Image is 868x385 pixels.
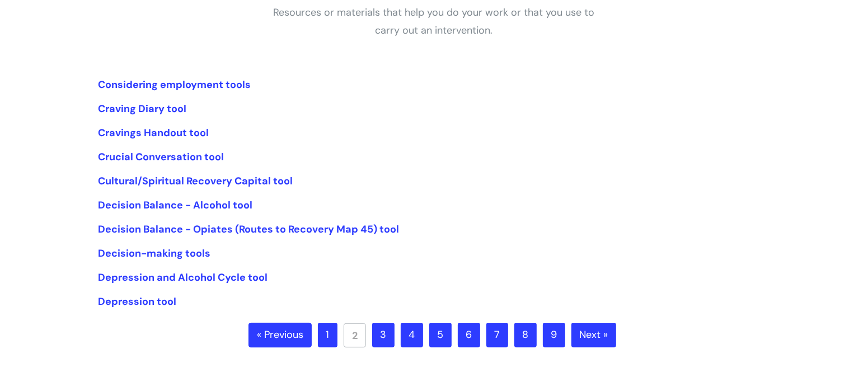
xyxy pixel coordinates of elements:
a: 9 [543,323,565,347]
a: 1 [318,323,337,347]
a: Decision-making tools [98,247,211,260]
a: 4 [401,323,423,347]
a: Next » [571,323,616,347]
a: Decision Balance - Opiates (Routes to Recovery Map 45) tool [98,222,400,236]
a: Depression and Alcohol Cycle tool [98,271,268,284]
a: Cravings Handout tool [98,126,209,140]
a: 2 [344,323,366,347]
a: 7 [486,323,508,347]
a: Considering employment tools [98,78,251,91]
a: 6 [458,323,480,347]
a: 8 [514,323,537,347]
a: Decision Balance - Alcohol tool [98,198,253,212]
a: Crucial Conversation tool [98,150,224,164]
a: Cultural/Spiritual Recovery Capital tool [98,174,293,188]
a: 5 [429,323,452,347]
a: Depression tool [98,295,177,308]
a: 3 [372,323,395,347]
a: Craving Diary tool [98,102,187,115]
p: Resources or materials that help you do your work or that you use to carry out an intervention. [266,3,602,40]
a: « Previous [248,323,312,347]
